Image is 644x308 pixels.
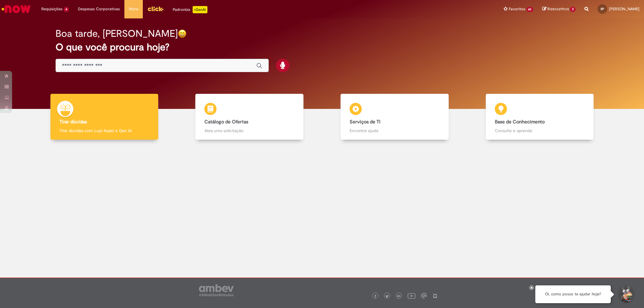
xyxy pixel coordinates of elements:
img: logo_footer_linkedin.png [397,294,400,298]
p: Consulte e aprenda [495,128,585,134]
p: Tirar dúvidas com Lupi Assist e Gen Ai [59,128,149,134]
span: Rascunhos [547,6,569,12]
span: 4 [64,7,69,12]
button: Iniciar Conversa de Suporte [617,285,635,303]
img: logo_footer_twitter.png [386,295,389,298]
img: logo_footer_ambev_rotulo_gray.png [199,284,234,296]
b: Tirar dúvidas [59,119,87,125]
b: Serviços de TI [350,119,380,125]
img: logo_footer_youtube.png [408,292,415,300]
h2: Boa tarde, [PERSON_NAME] [56,28,178,39]
p: +GenAi [193,6,207,13]
div: Oi, como posso te ajudar hoje? [535,285,611,303]
span: Despesas Corporativas [78,6,120,12]
img: click_logo_yellow_360x200.png [147,4,164,13]
p: Abra uma solicitação [204,128,294,134]
a: Base de Conhecimento Consulte e aprenda [467,94,612,140]
span: More [129,6,138,12]
span: Favoritos [509,6,525,12]
img: logo_footer_naosei.png [432,293,438,298]
a: Tirar dúvidas Tirar dúvidas com Lupi Assist e Gen Ai [32,94,177,140]
img: ServiceNow [1,3,32,15]
img: logo_footer_facebook.png [374,295,377,298]
b: Base de Conhecimento [495,119,545,125]
a: Catálogo de Ofertas Abra uma solicitação [177,94,322,140]
span: SP [601,7,604,11]
b: Catálogo de Ofertas [204,119,248,125]
span: 2 [570,7,575,12]
a: Serviços de TI Encontre ajuda [322,94,467,140]
h2: O que você procura hoje? [56,42,588,52]
img: logo_footer_workplace.png [421,293,427,298]
p: Encontre ajuda [350,128,439,134]
span: 60 [527,7,533,12]
span: Requisições [41,6,62,12]
div: Padroniza [173,6,207,13]
img: happy-face.png [178,29,187,38]
a: Rascunhos [542,6,575,12]
span: [PERSON_NAME] [609,6,639,11]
